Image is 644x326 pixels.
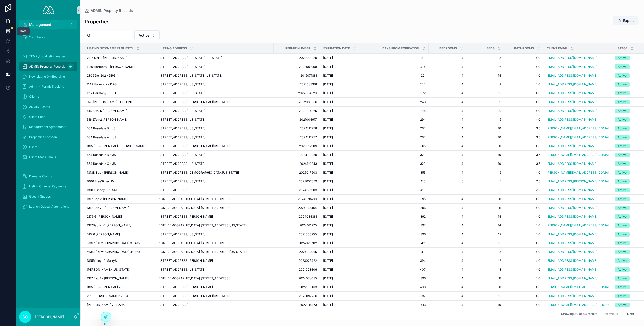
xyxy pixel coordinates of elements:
span: 2025017909 [277,144,317,148]
a: 2022001989 [277,56,317,60]
a: 4.0 [507,109,540,113]
span: 4.0 [507,100,540,104]
span: 243 [371,100,426,104]
a: 320 [371,162,426,166]
a: [DATE] [323,100,365,104]
span: ADMIN - shifts [29,105,50,109]
a: 1130 Harmony - [PERSON_NAME] [87,65,153,69]
span: 978 [PERSON_NAME] - OFFLINE [87,100,133,104]
a: [EMAIL_ADDRESS][DOMAIN_NAME] [546,74,597,78]
a: 4 [432,118,463,122]
a: 4 [432,144,463,148]
a: 4 [432,162,463,166]
span: [DATE] [323,144,333,148]
a: 264 [371,126,426,131]
span: TEMP_LucyListingImages [29,54,66,58]
a: [STREET_ADDRESS][US_STATE][US_STATE] [159,74,271,78]
span: 3.5 [507,153,540,157]
div: Active [618,109,627,113]
span: [STREET_ADDRESS][US_STATE] [159,135,205,139]
span: Active [139,33,149,38]
a: 4.0 [507,82,540,86]
a: [DATE] [323,91,365,95]
a: [EMAIL_ADDRESS][DOMAIN_NAME] [546,56,611,60]
a: 516 27th-5 [PERSON_NAME] [87,109,153,113]
a: 2024110243 [277,162,317,166]
a: [DATE] [323,82,365,86]
a: 2024112278 [277,126,317,131]
a: 320 [371,153,426,157]
a: 4.0 [507,65,540,69]
a: 10 [469,126,501,131]
span: [STREET_ADDRESS][US_STATE] [159,82,205,86]
span: [STREET_ADDRESS][US_STATE] [159,91,205,95]
a: 4.0 [507,91,540,95]
span: 304 [371,65,426,69]
a: [DATE] [323,153,365,157]
div: Active [618,161,627,166]
span: 2021083318 [277,82,317,86]
a: 11 [469,144,501,148]
a: 272 [371,91,426,95]
a: 221 [371,74,426,78]
a: [EMAIL_ADDRESS][DOMAIN_NAME] [546,109,611,113]
img: App logo [43,6,54,14]
a: 9 [469,100,501,104]
a: [EMAIL_ADDRESS][DOMAIN_NAME] [546,91,597,95]
span: [STREET_ADDRESS][US_STATE] [159,118,205,122]
a: TEMP_LucyListingImages [19,52,77,61]
a: 4 [432,126,463,131]
span: 2021004917 [277,118,317,122]
span: 2024112277 [277,135,317,139]
a: [EMAIL_ADDRESS][DOMAIN_NAME] [546,109,597,113]
a: 9 [469,118,501,122]
a: 4 [432,153,463,157]
a: [STREET_ADDRESS][US_STATE] [159,109,271,113]
a: [EMAIL_ADDRESS][DOMAIN_NAME] [546,74,611,78]
div: Active [618,56,627,60]
span: 3.5 [507,126,540,131]
span: 516 27th-5 [PERSON_NAME] [87,109,127,113]
span: 1313B Bap - [PERSON_NAME] [87,171,129,175]
span: 4.0 [507,118,540,122]
a: [DATE] [323,144,365,148]
a: [PERSON_NAME][EMAIL_ADDRESS][DOMAIN_NAME] [546,153,611,157]
a: 2024110259 [277,153,317,157]
a: 1149 Harmony - DRG [87,82,153,86]
a: [EMAIL_ADDRESS][DOMAIN_NAME] [546,162,611,166]
a: 4.0 [507,144,540,148]
span: 554 Rosedale A - JS [87,135,116,139]
a: 3.5 [507,135,540,139]
a: 10 [469,153,501,157]
span: 4 [432,74,463,78]
a: 4 [432,91,463,95]
a: 294 [371,118,426,122]
a: 264 [371,135,426,139]
span: 1112 Harmony - DRG [87,91,116,95]
a: 554 Rosedale B - JS [87,126,153,131]
span: 3.5 [507,162,540,166]
a: [EMAIL_ADDRESS][DOMAIN_NAME] [546,82,611,86]
span: [DATE] [323,82,333,86]
a: [EMAIL_ADDRESS][DOMAIN_NAME] [546,118,611,122]
span: [STREET_ADDRESS][US_STATE][US_STATE] [159,74,222,78]
span: 2716 Del-2 [PERSON_NAME] [87,56,127,60]
a: 2021004965 [277,109,317,113]
span: [STREET_ADDRESS][PERSON_NAME][US_STATE] [159,144,230,148]
a: [STREET_ADDRESS][US_STATE] [159,162,271,166]
a: 12 [469,91,501,95]
a: 6 [469,65,501,69]
a: 4 [432,109,463,113]
span: ADMIN Property Records [91,8,133,13]
a: [PERSON_NAME][EMAIL_ADDRESS][DOMAIN_NAME] [546,135,611,139]
span: 4 [432,56,463,60]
